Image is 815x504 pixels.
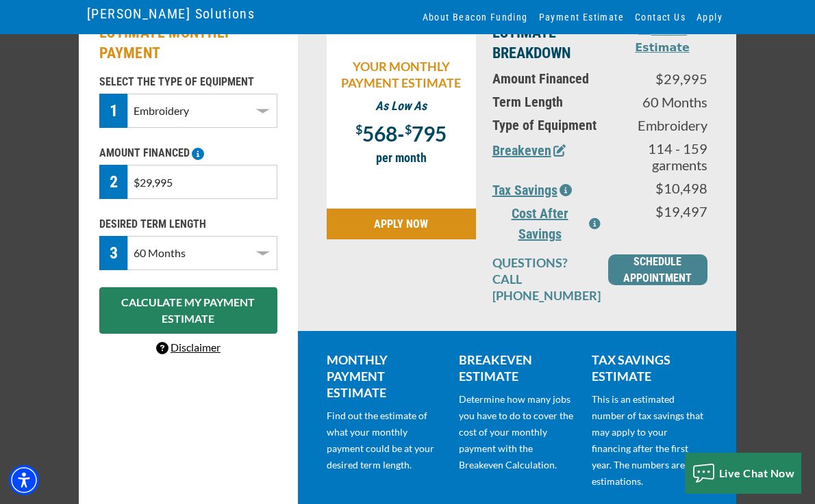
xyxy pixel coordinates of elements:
span: $ [355,122,362,137]
p: per month [334,150,469,166]
p: $29,995 [627,70,707,87]
div: 3 [99,236,127,270]
p: Amount Financed [492,70,611,87]
p: Term Length [492,94,611,110]
p: This is an estimated number of tax savings that may apply to your financing after the first year.... [592,391,707,490]
p: DESIRED TERM LENGTH [99,216,277,233]
p: Type of Equipment [492,117,611,133]
p: $19,497 [627,203,707,220]
p: TAX SAVINGS ESTIMATE [592,352,707,384]
p: QUESTIONS? CALL [PHONE_NUMBER] [492,254,592,304]
button: CALCULATE MY PAYMENT ESTIMATE [99,287,277,334]
input: $ [127,165,277,199]
button: Share Estimate [627,23,697,56]
button: Live Chat Now [685,453,802,494]
a: SCHEDULE APPOINTMENT [608,254,707,285]
p: BREAKEVEN ESTIMATE [459,352,575,384]
a: [PERSON_NAME] Solutions [87,2,255,25]
button: Cost After Savings [492,203,601,244]
p: AMOUNT FINANCED [99,145,277,161]
span: 568 [362,121,397,146]
button: Breakeven [492,140,566,161]
p: Determine how many jobs you have to do to cover the cost of your monthly payment with the Breakev... [459,391,575,473]
p: 60 Months [627,94,707,110]
a: Disclaimer [156,341,221,354]
p: - [334,121,469,143]
div: 2 [99,165,127,199]
p: 114 - 159 garments [627,140,707,173]
p: SELECT THE TYPE OF EQUIPMENT [99,74,277,90]
span: Live Chat Now [719,466,795,479]
a: APPLY NOW [327,209,476,239]
p: $10,498 [627,180,707,196]
h2: ESTIMATE MONTHLY PAYMENT [99,23,277,64]
span: 795 [412,121,447,146]
p: Find out the estimate of what your monthly payment could be at your desired term length. [327,408,442,473]
p: YOUR MONTHLY PAYMENT ESTIMATE [334,58,469,91]
p: ESTIMATE BREAKDOWN [492,23,611,64]
span: $ [405,122,412,137]
div: Accessibility Menu [9,465,39,495]
p: As Low As [334,98,469,114]
button: Tax Savings [492,180,572,200]
div: 1 [99,94,127,128]
p: Embroidery [627,117,707,133]
p: MONTHLY PAYMENT ESTIMATE [327,352,442,401]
